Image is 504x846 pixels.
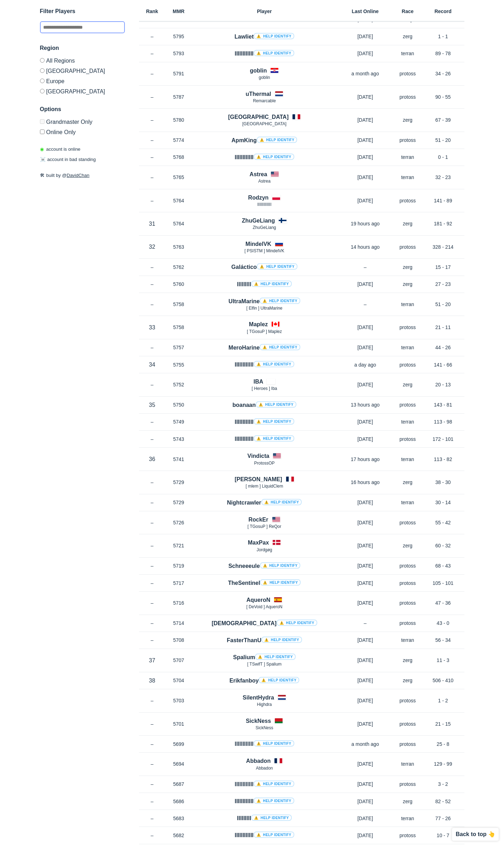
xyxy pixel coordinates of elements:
p: protoss [394,720,422,727]
span: [ Heroes ] Iba [251,386,277,391]
p: – [139,542,166,549]
span: ◉ [40,146,44,152]
p: 13 hours ago [337,401,394,408]
p: [DATE] [337,324,394,331]
h6: Rank [139,9,166,14]
p: 129 - 99 [422,760,464,767]
p: protoss [394,361,422,368]
h6: Last Online [337,9,394,14]
span: [ TSwifТ ] Spalium [247,662,282,667]
p: 0 - 1 [422,154,464,161]
p: 5699 [166,741,192,748]
input: Europe [40,79,45,83]
p: – [139,93,166,100]
p: a day ago [337,361,394,368]
p: – [139,301,166,308]
p: protoss [394,562,422,569]
a: ⚠️ Help identify [254,798,294,804]
h4: IBA [254,378,263,386]
p: 34 [139,361,166,369]
p: terran [394,760,422,767]
p: 90 - 55 [422,93,464,100]
p: [DATE] [337,93,394,100]
p: 5760 [166,281,192,288]
label: Only show accounts currently laddering [40,127,125,135]
p: 60 - 32 [422,542,464,549]
p: 56 - 34 [422,637,464,644]
h4: [GEOGRAPHIC_DATA] [228,113,289,121]
p: 31 [139,220,166,228]
p: 5726 [166,519,192,526]
span: [ PSISTM ] MindelVK [244,248,284,253]
h4: Astrea [250,170,267,178]
label: [GEOGRAPHIC_DATA] [40,65,125,76]
p: protoss [394,519,422,526]
p: [DATE] [337,657,394,664]
p: built by @ [40,172,125,179]
h4: IIIlllIIllll [234,361,294,369]
h4: UltraMarine [228,297,300,305]
p: [DATE] [337,197,394,204]
p: – [139,781,166,788]
p: 5774 [166,137,192,144]
p: 5757 [166,344,192,351]
p: 34 - 26 [422,70,464,77]
p: 506 - 410 [422,677,464,684]
p: – [139,418,166,425]
h4: SickNess [246,717,271,725]
p: 27 - 23 [422,281,464,288]
span: Remarcable [253,98,276,103]
h4: Maplez [249,320,268,328]
p: 5787 [166,93,192,100]
p: zerg [394,264,422,271]
h4: Schneeeule [228,562,301,570]
h6: Player [192,9,337,14]
span: [ TGosuP ] ReQor [248,524,282,529]
input: [GEOGRAPHIC_DATA] [40,68,45,73]
p: 11 - 3 [422,657,464,664]
p: 51 - 20 [422,137,464,144]
a: ⚠️ Help identify [254,33,294,39]
p: [DATE] [337,677,394,684]
p: [DATE] [337,174,394,181]
p: – [139,264,166,271]
span: [GEOGRAPHIC_DATA] [242,121,286,126]
p: – [139,436,166,443]
h4: boanaan [232,401,296,409]
p: protoss [394,436,422,443]
p: 16 hours ago [337,479,394,486]
input: All Regions [40,58,45,63]
p: [DATE] [337,116,394,123]
span: [ DeVoid ] AqueroN [246,604,282,609]
p: – [337,264,394,271]
p: 5764 [166,197,192,204]
p: 5795 [166,33,192,40]
label: Europe [40,76,125,86]
p: protoss [394,243,422,251]
a: ⚠️ Help identify [260,579,301,586]
p: [DATE] [337,697,394,704]
h4: ApmKing [232,136,297,144]
h4: [PERSON_NAME] [234,475,282,483]
p: – [139,741,166,748]
h4: IIIIIIIIIIII [234,153,294,161]
span: goblin [259,75,270,80]
p: 67 - 39 [422,116,464,123]
p: – [139,50,166,57]
p: [DATE] [337,720,394,727]
p: – [139,381,166,388]
p: 113 - 82 [422,456,464,463]
p: [DATE] [337,344,394,351]
p: – [139,479,166,486]
h4: llllllllllll [234,740,294,748]
p: 47 - 36 [422,599,464,606]
p: – [139,519,166,526]
p: – [139,154,166,161]
p: a month ago [337,70,394,77]
p: account is online [40,146,81,153]
p: 5762 [166,264,192,271]
p: zerg [394,542,422,549]
a: ⚠️ Help identify [259,677,299,683]
p: 5752 [166,381,192,388]
p: 33 [139,323,166,332]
